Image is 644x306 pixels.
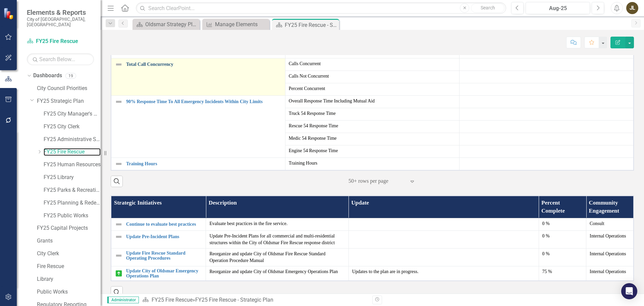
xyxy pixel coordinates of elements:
td: Double-Click to Edit [586,248,634,266]
img: ClearPoint Strategy [3,7,15,19]
p: Updates to the plan are in progress. [352,268,535,275]
a: FY25 City Manager's Office [44,110,101,118]
a: FY25 Fire Rescue [152,297,193,303]
span: Elements & Reports [27,8,94,16]
button: Search [471,3,504,13]
a: Update Fire Rescue Standard Operating Procedures [126,251,202,261]
td: Double-Click to Edit [460,108,634,120]
img: Not Defined [115,220,123,228]
a: Public Works [37,288,101,296]
td: Double-Click to Edit Right Click for Context Menu [111,230,206,248]
td: Double-Click to Edit [206,266,348,281]
td: Double-Click to Edit [206,218,348,230]
button: Aug-25 [526,2,590,14]
img: Not Defined [115,98,123,106]
a: Training Hours [126,161,282,166]
div: Oldsmar Strategy Plan [145,20,198,29]
td: Double-Click to Edit [348,230,539,248]
td: Double-Click to Edit [285,120,459,133]
div: » [142,296,367,304]
td: Double-Click to Edit [348,248,539,266]
span: Evaluate best practices in the fire service. [209,221,287,226]
td: Double-Click to Edit Right Click for Context Menu [111,158,285,170]
td: Double-Click to Edit [539,230,586,248]
td: Double-Click to Edit [460,158,634,170]
td: Double-Click to Edit [460,133,634,145]
a: FY25 Fire Rescue [27,38,94,45]
td: Double-Click to Edit [206,230,348,248]
span: Consult [590,221,604,226]
span: Training Hours [289,160,456,167]
td: Double-Click to Edit [285,133,459,145]
a: FY25 Human Resources [44,161,101,169]
a: Continue to evaluate best practices [126,222,202,227]
span: Engine 54 Response Time [289,147,456,154]
a: FY25 Strategic Plan [37,97,101,105]
div: Aug-25 [528,4,588,12]
td: Double-Click to Edit [460,145,634,158]
td: Double-Click to Edit [285,158,459,170]
div: JL [626,2,638,14]
input: Search Below... [27,53,94,65]
td: Double-Click to Edit [539,266,586,281]
p: Reorganize and update City of Oldsmar Emergency Operations Plan [209,268,345,275]
div: FY25 Fire Rescue - Strategic Plan [195,297,273,303]
div: 0 % [542,233,583,239]
a: City Clerk [37,250,101,258]
a: Total Call Concurrency [126,62,282,67]
img: Not Defined [115,252,123,260]
a: FY25 Public Works [44,212,101,220]
td: Double-Click to Edit [285,108,459,120]
img: Not Defined [115,60,123,69]
a: Oldsmar Strategy Plan [134,20,198,29]
span: Internal Operations [590,251,626,256]
td: Double-Click to Edit [539,248,586,266]
span: Calls Concurrent [289,60,456,67]
td: Double-Click to Edit [586,230,634,248]
span: Internal Operations [590,269,626,274]
span: Truck 54 Response Time [289,110,456,117]
a: FY25 Capital Projects [37,224,101,232]
div: 19 [65,73,76,79]
td: Double-Click to Edit [586,218,634,230]
td: Double-Click to Edit [348,218,539,230]
td: Double-Click to Edit [460,95,634,108]
div: 0 % [542,251,583,257]
a: FY25 Parks & Recreation [44,186,101,194]
a: City Council Priorities [37,85,101,92]
td: Double-Click to Edit [206,248,348,266]
span: Overall Response Time Including Mutual Aid [289,98,456,104]
a: 90% Response Time To All Emergency Incidents Within City Limits [126,99,282,104]
span: Administrator [107,297,139,303]
input: Search ClearPoint... [136,2,506,14]
a: Library [37,275,101,283]
span: Percent Concurrent [289,85,456,92]
a: FY25 Planning & Redevelopment [44,199,101,207]
span: Medic 54 Response Time [289,135,456,142]
a: Update City of Oldsmar Emergency Operations Plan [126,268,202,279]
small: City of [GEOGRAPHIC_DATA], [GEOGRAPHIC_DATA] [27,16,94,28]
span: Search [481,5,495,10]
td: Double-Click to Edit Right Click for Context Menu [111,266,206,281]
td: Double-Click to Edit [285,145,459,158]
a: FY25 Fire Rescue [44,148,101,156]
a: Fire Rescue [37,263,101,270]
span: Rescue 54 Response Time [289,123,456,129]
img: Not Defined [115,160,123,168]
div: 0 % [542,220,583,227]
td: Double-Click to Edit [586,266,634,281]
div: 75 % [542,268,583,275]
a: Update Pre-Incident Plans [126,234,202,239]
td: Double-Click to Edit [460,120,634,133]
span: Calls Not Concurrent [289,73,456,80]
a: Dashboards [33,72,62,80]
a: Grants [37,237,101,245]
img: On Target [115,269,123,277]
td: Double-Click to Edit [285,58,459,71]
td: Double-Click to Edit Right Click for Context Menu [111,58,285,95]
td: Double-Click to Edit Right Click for Context Menu [111,95,285,158]
div: FY25 Fire Rescue - Strategic Plan [285,21,337,29]
td: Double-Click to Edit [460,58,634,71]
a: Manage Elements [204,20,268,29]
div: Manage Elements [215,20,268,29]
